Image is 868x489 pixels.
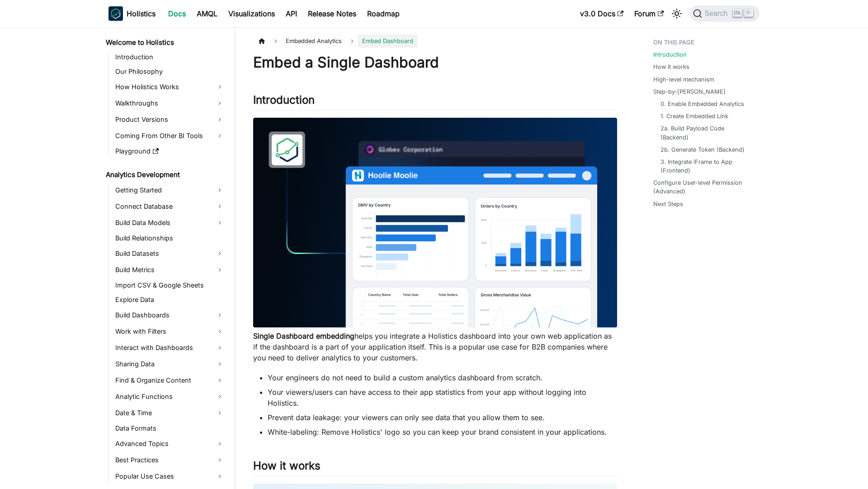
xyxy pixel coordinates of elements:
a: Release Notes [302,6,362,21]
button: Search (Ctrl+K) [689,5,759,22]
a: Docs [163,6,191,21]
img: Holistics [108,6,123,21]
a: Work with Filters [113,324,227,339]
a: Explore Data [113,293,227,306]
span: Search [702,10,733,18]
a: v3.0 Docs [575,6,629,21]
a: Coming From Other BI Tools [113,129,227,143]
a: Analytics Development [103,168,227,181]
a: HolisticsHolistics [108,6,156,21]
strong: Single Dashboard embedding [253,331,354,340]
a: Step-by-[PERSON_NAME] [653,87,726,96]
a: 2a. Build Payload Code (Backend) [660,124,750,141]
li: Prevent data leakage: your viewers can only see data that you allow them to see. [268,412,617,423]
a: Build Datasets [113,246,227,261]
a: Introduction [653,50,687,59]
a: Forum [629,6,669,21]
a: Date & Time [113,406,227,420]
li: Your viewers/users can have access to their app statistics from your app without logging into Hol... [268,387,617,408]
kbd: K [744,9,753,17]
h1: Embed a Single Dashboard [253,53,617,72]
img: Embedded Dashboard [253,118,617,328]
a: Our Philosophy [113,65,227,78]
a: Getting Started [113,183,227,197]
a: High-level mechanism [653,75,714,84]
a: 2b. Generate Token (Backend) [660,145,745,154]
a: How Holistics Works [113,80,227,94]
a: Welcome to Holistics [103,36,227,49]
button: Switch between dark and light mode (currently light mode) [670,6,684,21]
a: 3. Integrate iFrame to App (Frontend) [660,158,750,175]
a: Best Practices [113,453,227,467]
a: AMQL [191,6,223,21]
h2: Introduction [253,93,617,110]
nav: Docs sidebar [99,27,235,489]
li: Your engineers do not need to build a custom analytics dashboard from scratch. [268,372,617,383]
a: Playground [113,145,227,158]
a: Build Data Models [113,216,227,230]
a: 1. Create Embedded Link [660,112,728,120]
a: Import CSV & Google Sheets [113,279,227,292]
a: Visualizations [223,6,280,21]
a: Build Dashboards [113,308,227,322]
h2: How it works [253,459,617,476]
a: Product Versions [113,112,227,127]
a: Next Steps [653,200,683,208]
a: Connect Database [113,199,227,214]
span: Embed Dashboard [358,34,418,48]
a: 0. Enable Embedded Analytics [660,100,744,108]
p: helps you integrate a Holistics dashboard into your own web application as if the dashboard is a ... [253,331,617,363]
nav: Breadcrumbs [253,34,617,48]
a: Advanced Topics [113,436,227,451]
a: Walkthroughs [113,96,227,110]
a: Interact with Dashboards [113,340,227,355]
a: Build Relationships [113,232,227,244]
b: Holistics [127,8,156,19]
a: Analytic Functions [113,389,227,404]
a: Configure User-level Permission (Advanced) [653,178,754,196]
a: API [280,6,302,21]
a: Roadmap [362,6,405,21]
a: Introduction [113,51,227,63]
a: Home page [253,34,270,48]
a: How it works [653,62,689,71]
a: Find & Organize Content [113,373,227,388]
a: Data Formats [113,422,227,435]
a: Sharing Data [113,357,227,371]
span: Embedded Analytics [281,34,346,48]
li: White-labeling: Remove Holistics' logo so you can keep your brand consistent in your applications. [268,427,617,437]
a: Build Metrics [113,263,227,277]
a: Popular Use Cases [113,469,227,484]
